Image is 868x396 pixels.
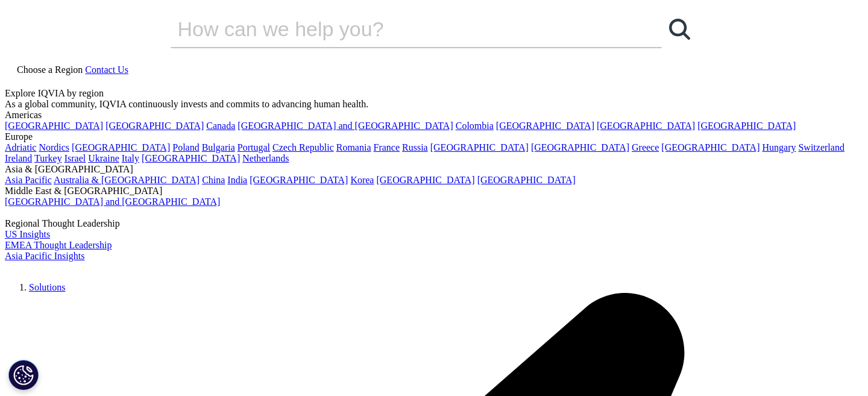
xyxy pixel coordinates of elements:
svg: Search [669,19,690,40]
input: Search [171,11,627,47]
a: Ukraine [88,153,119,163]
div: As a global community, IQVIA continuously invests and commits to advancing human health. [5,99,863,110]
div: Americas [5,110,863,121]
a: [GEOGRAPHIC_DATA] [430,142,529,152]
a: Poland [172,142,199,152]
a: [GEOGRAPHIC_DATA] [142,153,240,163]
a: [GEOGRAPHIC_DATA] [105,121,204,131]
div: Middle East & [GEOGRAPHIC_DATA] [5,186,863,196]
a: Nordics [39,142,69,152]
div: Regional Thought Leadership [5,218,863,229]
a: [GEOGRAPHIC_DATA] [250,175,348,185]
a: EMEA Thought Leadership [5,240,112,250]
a: Israel [64,153,86,163]
a: Canada [206,121,235,131]
a: [GEOGRAPHIC_DATA] [72,142,170,152]
div: Europe [5,131,863,142]
a: [GEOGRAPHIC_DATA] [661,142,759,152]
a: Hungary [762,142,796,152]
a: India [227,175,247,185]
div: Asia & [GEOGRAPHIC_DATA] [5,164,863,175]
a: Czech Republic [272,142,334,152]
a: Portugal [237,142,270,152]
a: China [202,175,225,185]
a: Contact Us [85,64,128,75]
a: [GEOGRAPHIC_DATA] and [GEOGRAPHIC_DATA] [5,196,220,207]
a: Australia & [GEOGRAPHIC_DATA] [54,175,200,185]
a: [GEOGRAPHIC_DATA] [697,121,796,131]
a: Ireland [5,153,32,163]
a: Italy [122,153,139,163]
a: France [374,142,400,152]
span: Choose a Region [17,64,83,75]
a: [GEOGRAPHIC_DATA] [531,142,629,152]
a: Turkey [34,153,62,163]
a: Bulgaria [202,142,235,152]
a: Solutions [29,282,65,292]
a: Korea [350,175,374,185]
a: [GEOGRAPHIC_DATA] [496,121,594,131]
a: [GEOGRAPHIC_DATA] [376,175,474,185]
a: Greece [632,142,659,152]
a: Asia Pacific [5,175,52,185]
a: [GEOGRAPHIC_DATA] and [GEOGRAPHIC_DATA] [237,121,453,131]
a: Adriatic [5,142,36,152]
a: US Insights [5,229,50,239]
a: Romania [336,142,371,152]
div: Explore IQVIA by region [5,88,863,99]
a: Colombia [456,121,494,131]
a: Switzerland [798,142,844,152]
a: Netherlands [242,153,289,163]
button: Cookies Settings [8,360,39,390]
a: [GEOGRAPHIC_DATA] [597,121,695,131]
a: [GEOGRAPHIC_DATA] [5,121,103,131]
a: Search [662,11,698,47]
a: [GEOGRAPHIC_DATA] [477,175,576,185]
a: Russia [402,142,428,152]
a: Asia Pacific Insights [5,251,84,261]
